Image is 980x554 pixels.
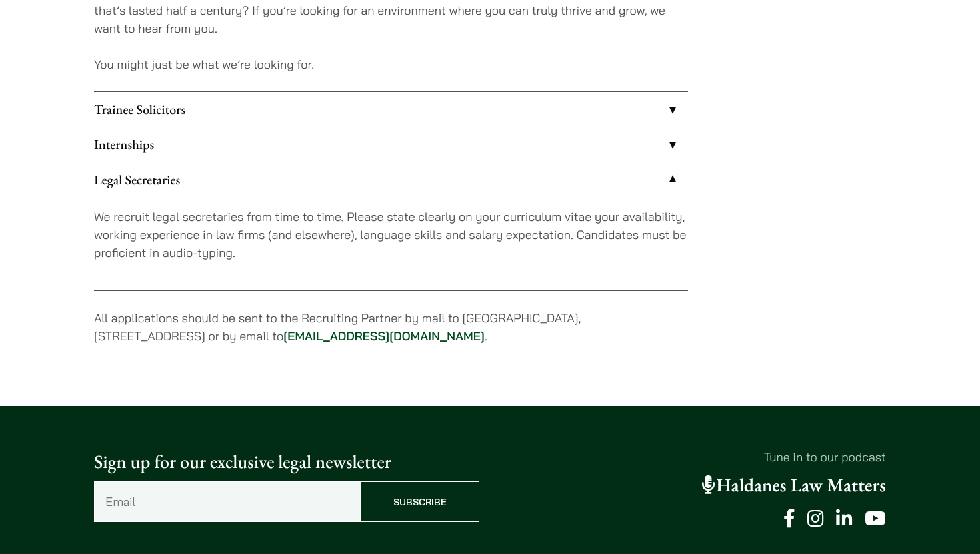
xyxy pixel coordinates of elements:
[94,448,479,476] p: Sign up for our exclusive legal newsletter
[361,481,479,522] input: Subscribe
[94,197,688,290] div: Legal Secretaries
[94,208,688,262] p: We recruit legal secretaries from time to time. Please state clearly on your curriculum vitae you...
[94,162,688,197] a: Legal Secretaries
[94,127,688,162] a: Internships
[501,448,886,466] p: Tune in to our podcast
[94,92,688,127] a: Trainee Solicitors
[94,309,688,345] p: All applications should be sent to the Recruiting Partner by mail to [GEOGRAPHIC_DATA], [STREET_A...
[702,473,886,497] a: Haldanes Law Matters
[283,328,485,344] a: [EMAIL_ADDRESS][DOMAIN_NAME]
[94,481,361,522] input: Email
[94,55,688,73] p: You might just be what we’re looking for.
